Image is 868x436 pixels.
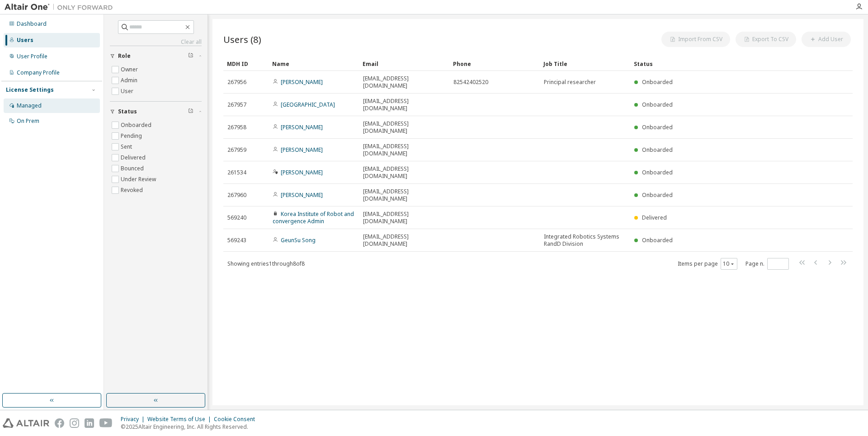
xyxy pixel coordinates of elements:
[121,131,144,141] label: Pending
[634,56,806,71] div: Status
[223,33,261,46] span: Users (8)
[363,233,445,248] span: [EMAIL_ADDRESS][DOMAIN_NAME]
[110,46,202,66] button: Role
[227,192,246,199] span: 267960
[363,165,445,180] span: [EMAIL_ADDRESS][DOMAIN_NAME]
[642,169,673,176] span: Onboarded
[642,236,673,244] span: Onboarded
[3,418,49,428] img: altair_logo.svg
[99,418,113,428] img: youtube.svg
[363,120,445,135] span: [EMAIL_ADDRESS][DOMAIN_NAME]
[17,117,39,125] div: On Prem
[17,53,47,60] div: User Profile
[17,20,47,28] div: Dashboard
[363,98,445,112] span: [EMAIL_ADDRESS][DOMAIN_NAME]
[281,191,323,199] a: [PERSON_NAME]
[642,191,673,199] span: Onboarded
[121,86,135,97] label: User
[543,56,627,71] div: Job Title
[227,260,305,267] span: Showing entries 1 through 8 of 8
[642,123,673,131] span: Onboarded
[85,418,94,428] img: linkedin.svg
[227,237,246,244] span: 569243
[110,102,202,122] button: Status
[745,258,789,270] span: Page n.
[642,101,673,108] span: Onboarded
[227,146,246,154] span: 267959
[273,210,354,225] a: Korea Institute of Robot and convergence Admin
[227,56,265,71] div: MDH ID
[363,56,446,71] div: Email
[118,52,131,60] span: Role
[121,423,260,431] p: © 2025 Altair Engineering, Inc. All Rights Reserved.
[453,79,488,86] span: 82542402520
[17,102,42,109] div: Managed
[281,236,316,244] a: GeunSu Song
[121,141,134,152] label: Sent
[661,32,730,47] button: Import From CSV
[121,152,147,163] label: Delivered
[121,174,158,185] label: Under Review
[678,258,737,270] span: Items per page
[453,56,536,71] div: Phone
[736,32,796,47] button: Export To CSV
[110,38,202,46] a: Clear all
[642,146,673,154] span: Onboarded
[272,56,355,71] div: Name
[227,124,246,131] span: 267958
[802,32,851,47] button: Add User
[281,101,335,108] a: [GEOGRAPHIC_DATA]
[227,214,246,221] span: 569240
[544,79,596,86] span: Principal researcher
[363,188,445,202] span: [EMAIL_ADDRESS][DOMAIN_NAME]
[363,75,445,89] span: [EMAIL_ADDRESS][DOMAIN_NAME]
[188,108,193,115] span: Clear filter
[55,418,64,428] img: facebook.svg
[723,260,735,267] button: 10
[363,211,445,225] span: [EMAIL_ADDRESS][DOMAIN_NAME]
[281,78,323,86] a: [PERSON_NAME]
[121,75,139,86] label: Admin
[214,416,260,423] div: Cookie Consent
[642,78,673,86] span: Onboarded
[121,64,140,75] label: Owner
[17,69,60,76] div: Company Profile
[17,37,33,44] div: Users
[121,416,147,423] div: Privacy
[70,418,79,428] img: instagram.svg
[281,169,323,176] a: [PERSON_NAME]
[6,86,54,94] div: License Settings
[363,143,445,157] span: [EMAIL_ADDRESS][DOMAIN_NAME]
[227,101,246,108] span: 267957
[147,416,214,423] div: Website Terms of Use
[281,123,323,131] a: [PERSON_NAME]
[118,108,137,115] span: Status
[227,169,246,176] span: 261534
[281,146,323,154] a: [PERSON_NAME]
[188,52,193,60] span: Clear filter
[121,163,146,174] label: Bounced
[121,185,145,196] label: Revoked
[544,233,626,248] span: Integrated Robotics Systems RandD Division
[121,120,153,131] label: Onboarded
[5,3,118,12] img: Altair One
[227,79,246,86] span: 267956
[642,214,667,221] span: Delivered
